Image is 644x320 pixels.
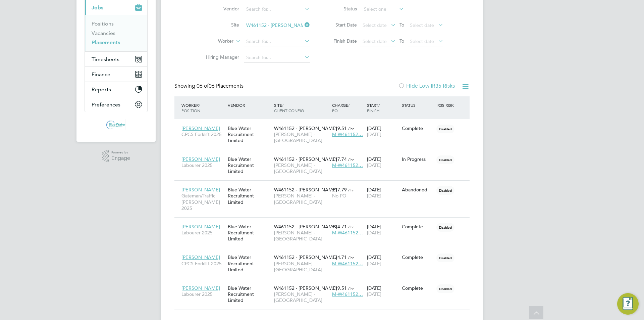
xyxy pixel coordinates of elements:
[365,122,400,141] div: [DATE]
[274,193,329,205] span: [PERSON_NAME] - [GEOGRAPHIC_DATA]
[181,224,220,230] span: [PERSON_NAME]
[363,22,387,28] span: Select date
[367,193,381,199] span: [DATE]
[617,293,639,315] button: Engage Resource Center
[274,187,337,193] span: W461152 - [PERSON_NAME]
[332,187,347,193] span: £17.79
[348,187,354,192] span: / hr
[397,20,406,29] span: To
[181,261,224,267] span: CPCS Forklift 2025
[362,5,404,14] input: Select one
[332,224,347,230] span: £24.71
[367,131,381,137] span: [DATE]
[92,39,120,46] a: Placements
[365,99,400,117] div: Start
[180,122,470,127] a: [PERSON_NAME]CPCS Forklift 2025Blue Water Recruitment LimitedW461152 - [PERSON_NAME][PERSON_NAME]...
[181,187,220,193] span: [PERSON_NAME]
[272,99,330,117] div: Site
[365,153,400,172] div: [DATE]
[197,83,244,89] span: 06 Placements
[348,126,354,131] span: / hr
[226,220,272,245] div: Blue Water Recruitment Limited
[180,250,470,256] a: [PERSON_NAME]CPCS Forklift 2025Blue Water Recruitment LimitedW461152 - [PERSON_NAME][PERSON_NAME]...
[181,230,224,236] span: Labourer 2025
[226,183,272,209] div: Blue Water Recruitment Limited
[365,183,400,202] div: [DATE]
[274,230,329,242] span: [PERSON_NAME] - [GEOGRAPHIC_DATA]
[195,38,233,45] label: Worker
[226,122,272,147] div: Blue Water Recruitment Limited
[436,155,454,164] span: Disabled
[85,82,147,97] button: Reports
[274,156,337,162] span: W461152 - [PERSON_NAME]
[332,291,363,297] span: M-W461152…
[85,15,147,51] div: Jobs
[92,56,119,62] span: Timesheets
[181,156,220,162] span: [PERSON_NAME]
[85,119,148,130] a: Go to home page
[92,71,110,78] span: Finance
[174,83,245,90] div: Showing
[367,162,381,168] span: [DATE]
[410,38,434,44] span: Select date
[244,5,310,14] input: Search for...
[402,125,433,131] div: Complete
[327,38,357,44] label: Finish Date
[226,282,272,307] div: Blue Water Recruitment Limited
[181,125,220,131] span: [PERSON_NAME]
[181,162,224,168] span: Labourer 2025
[111,155,130,161] span: Engage
[92,20,114,27] a: Positions
[180,183,470,189] a: [PERSON_NAME]Gateman/Traffic [PERSON_NAME] 2025Blue Water Recruitment LimitedW461152 - [PERSON_NA...
[274,131,329,143] span: [PERSON_NAME] - [GEOGRAPHIC_DATA]
[332,156,347,162] span: £17.74
[274,261,329,273] span: [PERSON_NAME] - [GEOGRAPHIC_DATA]
[348,286,354,291] span: / hr
[332,285,347,291] span: £19.51
[226,251,272,276] div: Blue Water Recruitment Limited
[226,153,272,178] div: Blue Water Recruitment Limited
[348,224,354,229] span: / hr
[180,220,470,226] a: [PERSON_NAME]Labourer 2025Blue Water Recruitment LimitedW461152 - [PERSON_NAME][PERSON_NAME] - [G...
[363,38,387,44] span: Select date
[274,102,304,113] span: / Client Config
[436,125,454,133] span: Disabled
[274,162,329,174] span: [PERSON_NAME] - [GEOGRAPHIC_DATA]
[402,187,433,193] div: Abandoned
[348,157,354,162] span: / hr
[201,6,239,12] label: Vendor
[327,22,357,28] label: Start Date
[181,285,220,291] span: [PERSON_NAME]
[436,186,454,195] span: Disabled
[367,230,381,236] span: [DATE]
[274,125,337,131] span: W461152 - [PERSON_NAME]
[181,254,220,260] span: [PERSON_NAME]
[92,101,120,108] span: Preferences
[92,86,111,93] span: Reports
[332,254,347,260] span: £24.71
[367,102,380,113] span: / Finish
[402,224,433,230] div: Complete
[102,150,130,163] a: Powered byEngage
[180,152,470,158] a: [PERSON_NAME]Labourer 2025Blue Water Recruitment LimitedW461152 - [PERSON_NAME][PERSON_NAME] - [G...
[181,291,224,297] span: Labourer 2025
[402,156,433,162] div: In Progress
[436,284,454,293] span: Disabled
[85,52,147,66] button: Timesheets
[436,254,454,262] span: Disabled
[201,54,239,60] label: Hiring Manager
[330,99,365,117] div: Charge
[348,255,354,260] span: / hr
[332,125,347,131] span: £19.51
[197,83,209,89] span: 06 of
[180,99,226,117] div: Worker
[365,282,400,301] div: [DATE]
[201,22,239,28] label: Site
[85,67,147,82] button: Finance
[332,261,363,267] span: M-W461152…
[244,21,310,30] input: Search for...
[332,131,363,137] span: M-W461152…
[274,285,337,291] span: W461152 - [PERSON_NAME]
[244,37,310,46] input: Search for...
[106,119,126,130] img: bluewaterwales-logo-retina.png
